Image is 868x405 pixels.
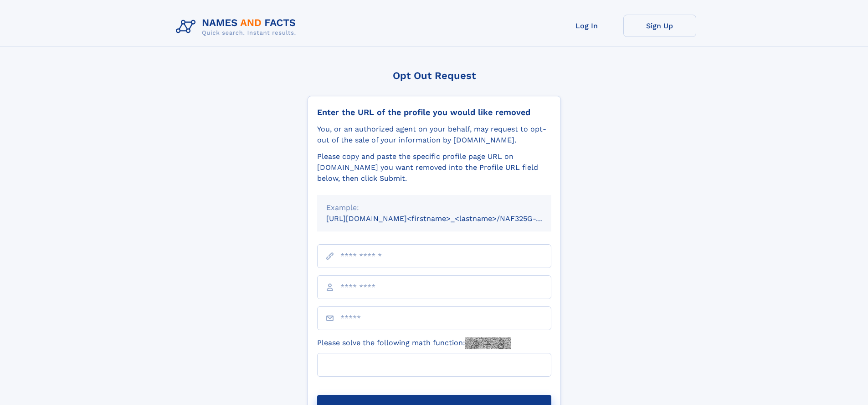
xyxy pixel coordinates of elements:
[326,202,542,213] div: Example:
[317,337,511,349] label: Please solve the following math function:
[172,15,303,39] img: Logo Names and Facts
[317,151,551,184] div: Please copy and paste the specific profile page URL on [DOMAIN_NAME] you want removed into the Pr...
[317,124,551,146] div: You, or an authorized agent on your behalf, may request to opt-out of the sale of your informatio...
[308,70,561,81] div: Opt Out Request
[550,15,623,37] a: Log In
[317,107,551,117] div: Enter the URL of the profile you would like removed
[623,15,696,37] a: Sign Up
[326,214,569,223] small: [URL][DOMAIN_NAME]<firstname>_<lastname>/NAF325G-xxxxxxxx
